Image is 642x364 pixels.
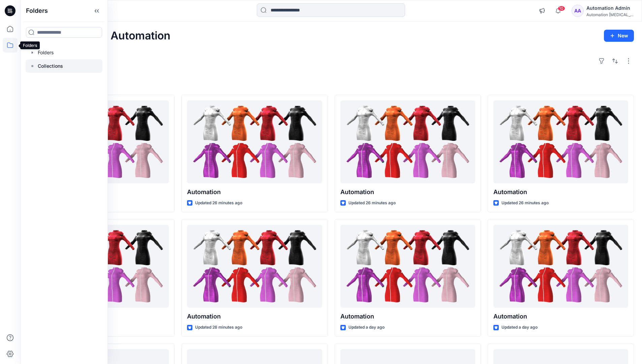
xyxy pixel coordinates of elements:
[187,312,322,321] p: Automation
[493,225,628,308] a: Automation
[348,324,385,331] p: Updated a day ago
[586,4,634,12] div: Automation Admin
[195,324,242,331] p: Updated 26 minutes ago
[187,187,322,197] p: Automation
[340,312,475,321] p: Automation
[187,100,322,184] a: Automation
[195,200,242,207] p: Updated 26 minutes ago
[586,12,634,17] div: Automation [MEDICAL_DATA]...
[38,62,63,70] p: Collections
[493,100,628,184] a: Automation
[340,187,475,197] p: Automation
[572,5,584,17] div: AA
[340,100,475,184] a: Automation
[501,200,549,207] p: Updated 26 minutes ago
[558,6,565,11] span: 10
[28,80,634,88] h4: Styles
[187,225,322,308] a: Automation
[501,324,538,331] p: Updated a day ago
[604,30,634,42] button: New
[493,187,628,197] p: Automation
[348,200,396,207] p: Updated 26 minutes ago
[340,225,475,308] a: Automation
[493,312,628,321] p: Automation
